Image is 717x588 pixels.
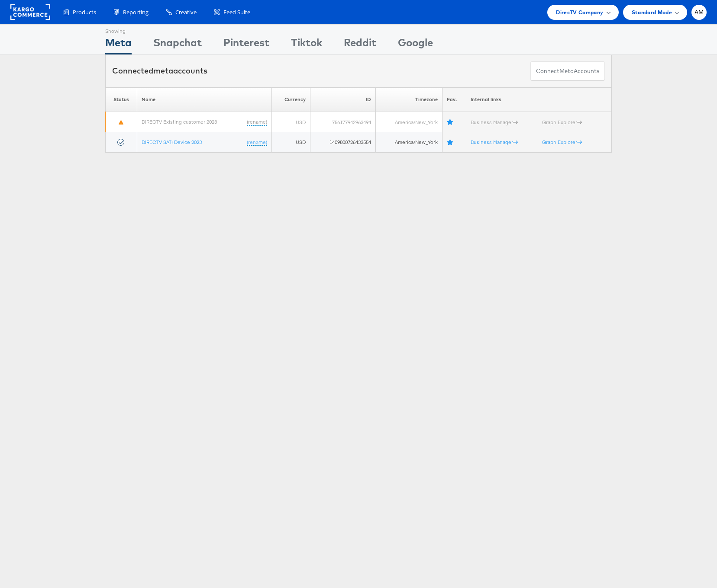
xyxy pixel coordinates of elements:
span: Feed Suite [223,8,250,16]
th: Timezone [375,87,442,112]
div: Showing [105,25,132,35]
div: Connected accounts [112,65,207,77]
td: 1409800726433554 [310,132,375,153]
td: USD [271,112,310,132]
td: 756177942963494 [310,112,375,132]
span: meta [559,67,574,75]
button: ConnectmetaAccounts [530,61,605,81]
th: Currency [271,87,310,112]
a: Graph Explorer [542,139,582,145]
span: AM [694,10,704,15]
a: (rename) [247,118,267,126]
div: Reddit [344,35,376,54]
div: Meta [105,35,132,54]
div: Google [398,35,433,54]
div: Pinterest [223,35,269,54]
div: Tiktok [291,35,322,54]
span: Standard Mode [632,8,672,17]
span: Creative [175,8,197,16]
a: DIRECTV Existing customer 2023 [142,118,217,125]
span: Products [73,8,96,16]
td: USD [271,132,310,153]
div: Snapchat [153,35,202,54]
td: America/New_York [375,112,442,132]
a: Business Manager [471,139,518,145]
a: Business Manager [471,119,518,125]
span: DirecTV Company [556,8,603,17]
a: (rename) [247,139,267,146]
th: ID [310,87,375,112]
span: meta [153,66,173,76]
th: Status [106,87,137,112]
td: America/New_York [375,132,442,153]
a: DIRECTV SAT+Device 2023 [142,139,202,145]
th: Name [137,87,272,112]
a: Graph Explorer [542,119,582,125]
span: Reporting [123,8,149,16]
